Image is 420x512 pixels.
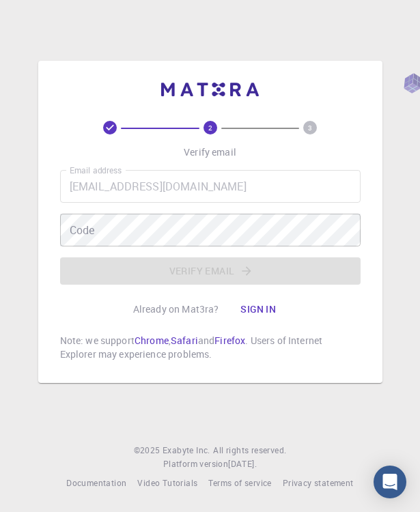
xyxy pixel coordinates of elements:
[70,165,122,176] label: Email address
[134,444,163,457] span: © 2025
[229,296,287,323] button: Sign in
[137,477,197,488] span: Video Tutorials
[214,334,245,347] a: Firefox
[66,477,126,488] span: Documentation
[171,334,198,347] a: Safari
[137,477,197,490] a: Video Tutorials
[283,477,354,490] a: Privacy statement
[228,457,257,471] a: [DATE].
[228,458,257,469] span: [DATE] .
[308,123,312,132] text: 3
[374,466,406,498] div: Open Intercom Messenger
[283,477,354,488] span: Privacy statement
[163,444,210,457] a: Exabyte Inc.
[163,457,228,471] span: Platform version
[208,123,212,132] text: 2
[184,145,236,159] p: Verify email
[60,334,361,361] p: Note: we support , and . Users of Internet Explorer may experience problems.
[163,444,210,455] span: Exabyte Inc.
[133,302,219,316] p: Already on Mat3ra?
[208,477,271,488] span: Terms of service
[208,477,271,490] a: Terms of service
[213,444,286,457] span: All rights reserved.
[66,477,126,490] a: Documentation
[135,334,169,347] a: Chrome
